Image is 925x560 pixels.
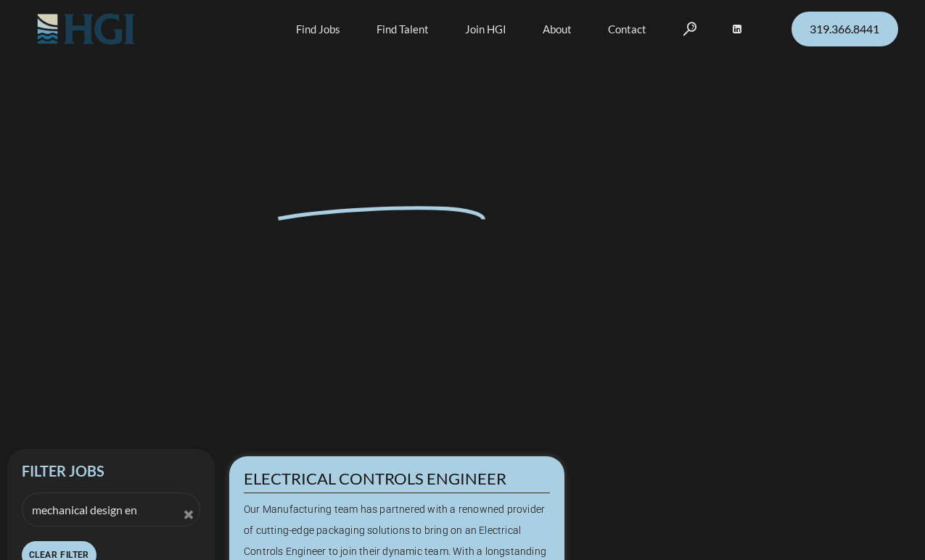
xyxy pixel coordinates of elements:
[683,22,697,36] a: Search
[810,23,879,35] span: 319.366.8441
[22,493,200,527] input: Search Job
[57,233,87,247] a: Home
[57,163,266,215] span: Make Your
[792,12,898,46] a: 319.366.8441
[92,233,115,247] span: Jobs
[57,233,115,247] span: »
[275,165,488,213] span: Next Move
[244,469,506,488] a: ELECTRICAL CONTROLS ENGINEER
[22,464,200,478] h2: Filter Jobs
